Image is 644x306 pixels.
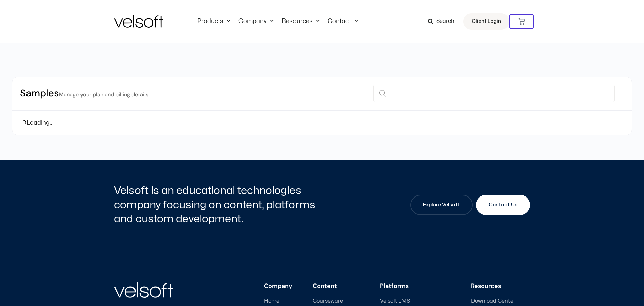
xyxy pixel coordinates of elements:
[313,298,343,304] span: Courseware
[114,15,163,28] img: Velsoft Training Materials
[476,195,530,215] a: Contact Us
[193,18,234,25] a: ProductsMenu Toggle
[264,282,292,290] h3: Company
[380,298,451,304] a: Velsoft LMS
[193,18,362,25] nav: Menu
[489,201,517,209] span: Contact Us
[463,13,509,30] a: Client Login
[20,87,149,100] h2: Samples
[26,118,54,127] span: Loading...
[471,282,530,290] h3: Resources
[264,298,279,304] span: Home
[278,18,324,25] a: ResourcesMenu Toggle
[313,298,360,304] a: Courseware
[264,298,292,304] a: Home
[423,201,460,209] span: Explore Velsoft
[436,17,454,26] span: Search
[471,298,515,304] span: Download Center
[471,298,530,304] a: Download Center
[410,195,473,215] a: Explore Velsoft
[313,282,360,290] h3: Content
[380,282,451,290] h3: Platforms
[380,298,410,304] span: Velsoft LMS
[114,184,320,226] h2: Velsoft is an educational technologies company focusing on content, platforms and custom developm...
[59,91,149,98] small: Manage your plan and billing details.
[472,17,501,26] span: Client Login
[324,18,362,25] a: ContactMenu Toggle
[428,16,459,27] a: Search
[234,18,278,25] a: CompanyMenu Toggle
